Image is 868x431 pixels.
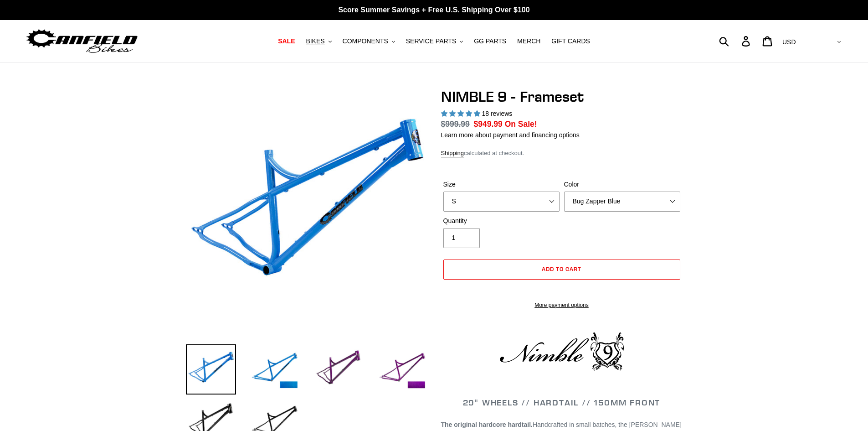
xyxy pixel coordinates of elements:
[441,150,464,157] a: Shipping
[186,344,236,395] img: Load image into Gallery viewer, NIMBLE 9 - Frameset
[443,301,680,309] a: More payment options
[513,35,545,47] a: MERCH
[474,37,506,45] span: GG PARTS
[547,35,595,47] a: GIFT CARDS
[463,397,661,408] span: 29" WHEELS // HARDTAIL // 150MM FRONT
[441,110,482,117] span: 4.89 stars
[273,35,299,47] a: SALE
[301,35,336,47] button: BIKES
[474,119,503,129] span: $949.99
[505,118,537,130] span: On Sale!
[441,131,580,139] a: Learn more about payment and financing options
[338,35,400,47] button: COMPONENTS
[441,421,533,428] strong: The original hardcore hardtail.
[482,110,512,117] span: 18 reviews
[441,149,683,158] div: calculated at checkout.
[313,344,364,395] img: Load image into Gallery viewer, NIMBLE 9 - Frameset
[441,119,470,129] s: $999.99
[517,37,540,45] span: MERCH
[406,37,456,45] span: SERVICE PARTS
[278,37,295,45] span: SALE
[724,31,747,51] input: Search
[469,35,511,47] a: GG PARTS
[542,265,581,272] span: Add to cart
[25,27,139,56] img: Canfield Bikes
[441,88,683,105] h1: NIMBLE 9 - Frameset
[443,260,680,280] button: Add to cart
[306,37,324,45] span: BIKES
[443,216,560,226] label: Quantity
[564,180,680,189] label: Color
[443,180,560,189] label: Size
[377,344,427,395] img: Load image into Gallery viewer, NIMBLE 9 - Frameset
[551,37,590,45] span: GIFT CARDS
[401,35,467,47] button: SERVICE PARTS
[250,344,300,395] img: Load image into Gallery viewer, NIMBLE 9 - Frameset
[343,37,388,45] span: COMPONENTS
